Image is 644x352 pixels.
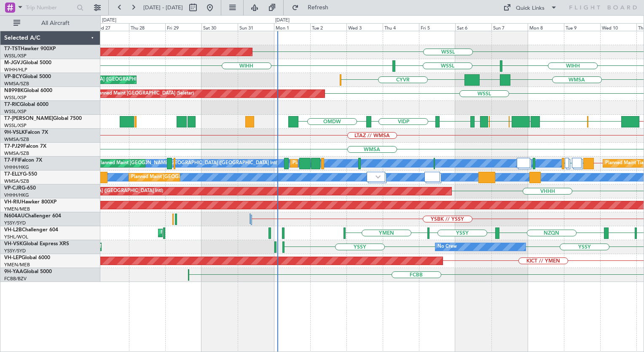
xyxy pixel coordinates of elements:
[4,116,82,121] a: T7-[PERSON_NAME]Global 7500
[4,262,30,268] a: YMEN/MEB
[4,53,27,59] a: WSSL/XSP
[4,200,56,205] a: VH-RIUHawker 800XP
[4,108,27,115] a: WSSL/XSP
[437,241,457,253] div: No Crew
[4,220,26,226] a: YSSY/SYD
[131,171,327,184] div: Planned Maint [GEOGRAPHIC_DATA] (Sultan [PERSON_NAME] [PERSON_NAME] - Subang)
[4,46,21,51] span: T7-TST
[419,23,455,31] div: Fri 5
[4,206,30,212] a: YMEN/MEB
[4,276,27,282] a: FCBB/BZV
[4,186,21,191] span: VP-CJR
[4,150,29,157] a: WMSA/SZB
[4,158,42,163] a: T7-FFIFalcon 7X
[4,122,27,129] a: WSSL/XSP
[528,23,564,31] div: Mon 8
[4,234,28,240] a: YSHL/WOL
[4,172,23,177] span: T7-ELLY
[4,102,20,107] span: T7-RIC
[4,255,50,260] a: VH-LEPGlobal 6000
[4,102,48,107] a: T7-RICGlobal 6000
[274,23,310,31] div: Mon 1
[4,81,29,87] a: WMSA/SZB
[4,60,23,65] span: M-JGVJ
[288,1,338,14] button: Refresh
[4,144,23,149] span: T7-PJ29
[301,5,336,11] span: Refresh
[4,241,69,246] a: VH-VSKGlobal Express XRS
[4,192,29,198] a: VHHH/HKG
[564,23,600,31] div: Tue 9
[95,87,194,100] div: Planned Maint [GEOGRAPHIC_DATA] (Seletar)
[292,157,433,170] div: Planned Maint [GEOGRAPHIC_DATA] ([GEOGRAPHIC_DATA] Intl)
[4,67,27,73] a: WIHH/HLP
[102,17,116,24] div: [DATE]
[4,60,51,65] a: M-JGVJGlobal 5000
[4,88,52,93] a: N8998KGlobal 6000
[600,23,636,31] div: Wed 10
[9,16,91,30] button: All Aircraft
[4,95,27,101] a: WSSL/XSP
[4,241,23,246] span: VH-VSK
[131,157,278,170] div: [PERSON_NAME][GEOGRAPHIC_DATA] ([GEOGRAPHIC_DATA] Intl)
[4,214,61,219] a: N604AUChallenger 604
[4,172,37,177] a: T7-ELLYG-550
[4,136,29,143] a: WMSA/SZB
[376,175,381,179] img: arrow-gray.svg
[4,227,58,233] a: VH-L2BChallenger 604
[4,74,51,79] a: VP-BCYGlobal 5000
[491,23,528,31] div: Sun 7
[143,4,183,11] span: [DATE] - [DATE]
[4,164,29,171] a: VHHH/HKG
[455,23,491,31] div: Sat 6
[499,1,561,14] button: Quick Links
[4,130,48,135] a: 9H-VSLKFalcon 7X
[4,186,36,191] a: VP-CJRG-650
[4,200,21,205] span: VH-RIU
[383,23,419,31] div: Thu 4
[275,17,290,24] div: [DATE]
[4,248,26,254] a: YSSY/SYD
[4,158,19,163] span: T7-FFI
[4,116,53,121] span: T7-[PERSON_NAME]
[201,23,238,31] div: Sat 30
[4,88,24,93] span: N8998K
[4,269,52,274] a: 9H-YAAGlobal 5000
[4,255,21,260] span: VH-LEP
[4,214,25,219] span: N604AU
[238,23,274,31] div: Sun 31
[4,74,22,79] span: VP-BCY
[26,1,74,14] input: Trip Number
[310,23,346,31] div: Tue 2
[4,130,25,135] span: 9H-VSLK
[4,144,46,149] a: T7-PJ29Falcon 7X
[165,23,201,31] div: Fri 29
[4,178,29,184] a: WMSA/SZB
[22,20,89,26] span: All Aircraft
[346,23,383,31] div: Wed 3
[129,23,165,31] div: Thu 28
[161,227,293,239] div: Planned Maint [GEOGRAPHIC_DATA] ([GEOGRAPHIC_DATA])
[4,269,23,274] span: 9H-YAA
[93,23,129,31] div: Wed 27
[516,4,545,13] div: Quick Links
[4,46,56,51] a: T7-TSTHawker 900XP
[4,227,22,233] span: VH-L2B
